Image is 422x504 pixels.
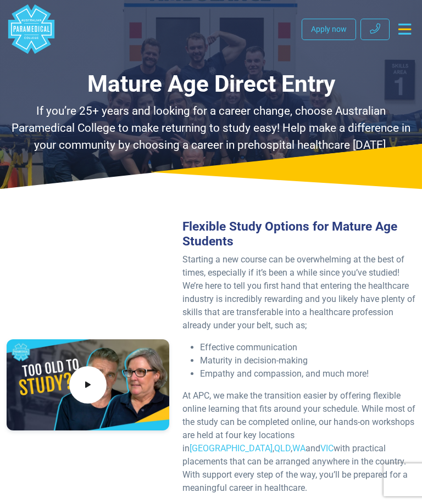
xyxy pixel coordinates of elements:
[200,341,415,354] li: Effective communication
[274,443,291,453] a: QLD
[200,354,415,367] li: Maturity in decision-making
[7,70,415,98] h1: Mature Age Direct Entry
[190,443,273,453] a: [GEOGRAPHIC_DATA]
[182,219,415,249] h3: Flexible Study Options for Mature Age Students
[320,443,334,453] a: VIC
[182,389,415,495] p: At APC, we make the transition easier by offering flexible online learning that fits around your ...
[12,104,410,152] span: If you’re 25+ years and looking for a career change, choose Australian Paramedical College to mak...
[292,443,306,453] a: WA
[394,19,415,39] button: Toggle navigation
[7,4,56,54] a: Australian Paramedical College
[302,19,356,40] a: Apply now
[182,253,415,332] p: Starting a new course can be overwhelming at the best of times, especially if it’s been a while s...
[200,367,415,380] li: Empathy and compassion, and much more!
